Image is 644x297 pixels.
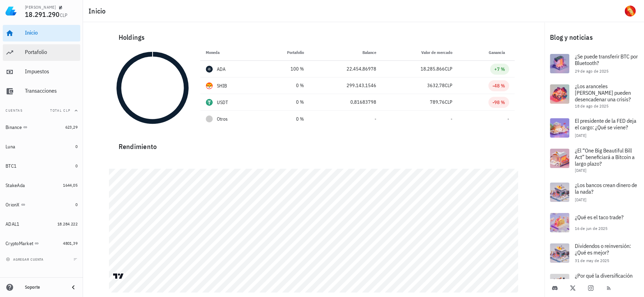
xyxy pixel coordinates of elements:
[4,256,47,263] button: agregar cuenta
[25,285,64,290] div: Soporte
[575,133,586,138] span: [DATE]
[260,44,310,61] th: Portafolio
[3,196,80,213] a: OrionX 0
[6,6,17,17] img: LedgiFi
[6,241,33,247] div: CryptoMarket
[60,12,68,18] span: CLP
[63,241,77,246] span: 4801,39
[3,235,80,252] a: CryptoMarket 4801,39
[3,44,80,61] a: Portafolio
[3,138,80,155] a: Luna 0
[575,197,586,202] span: [DATE]
[25,49,77,55] div: Portafolio
[315,65,376,73] div: 22.454,86978
[544,207,644,238] a: ¿Qué es el taco trade? 16 de jun de 2025
[3,102,80,119] button: CuentasTotal CLP
[315,82,376,89] div: 299.143,1546
[75,202,77,207] span: 0
[575,168,586,173] span: [DATE]
[575,117,636,131] span: El presidente de la FED deja el cargo: ¿Qué se viene?
[265,82,304,89] div: 0 %
[217,66,226,73] div: ADA
[451,116,452,122] span: -
[206,82,213,89] div: SHIB-icon
[575,258,609,263] span: 31 de may de 2025
[3,83,80,100] a: Transacciones
[575,242,631,256] span: Dividendos o reinversión: ¿Qué es mejor?
[507,116,509,122] span: -
[217,99,228,106] div: USDT
[6,124,22,130] div: Binance
[25,10,60,19] span: 18.291.290
[57,221,77,226] span: 18.284.222
[217,115,228,123] span: Otros
[575,103,608,109] span: 18 de ago de 2025
[430,99,445,105] span: 789,76
[206,99,213,106] div: USDT-icon
[382,44,458,61] th: Valor de mercado
[315,99,376,106] div: 0,81683798
[25,68,77,75] div: Impuestos
[575,53,638,66] span: ¿Se puede transferir BTC por Bluetooth?
[265,115,304,123] div: 0 %
[6,144,15,150] div: Luna
[575,147,635,167] span: ¿El “One Big Beautiful Bill Act” beneficiará a Bitcoin a largo plazo?
[25,4,56,10] div: [PERSON_NAME]
[445,82,452,89] span: CLP
[544,113,644,143] a: El presidente de la FED deja el cargo: ¿Qué se viene? [DATE]
[544,238,644,268] a: Dividendos o reinversión: ¿Qué es mejor? 31 de may de 2025
[89,6,109,17] h1: Inicio
[6,202,20,208] div: OrionX
[445,66,452,72] span: CLP
[3,64,80,80] a: Impuestos
[265,65,304,73] div: 100 %
[3,216,80,232] a: ADAL1 18.284.222
[489,50,509,55] span: Ganancia
[200,44,260,61] th: Moneda
[25,29,77,36] div: Inicio
[575,214,624,221] span: ¿Qué es el taco trade?
[113,26,515,48] div: Holdings
[427,82,445,89] span: 3632,78
[206,66,213,73] div: ADA-icon
[3,119,80,136] a: Binance 623,29
[6,221,19,227] div: ADAL1
[544,143,644,177] a: ¿El “One Big Beautiful Bill Act” beneficiará a Bitcoin a largo plazo? [DATE]
[63,183,77,188] span: 1644,05
[7,257,44,262] span: agregar cuenta
[625,6,636,17] div: avatar
[575,226,607,231] span: 16 de jun de 2025
[493,99,505,106] div: -98 %
[75,163,77,168] span: 0
[544,48,644,79] a: ¿Se puede transferir BTC por Bluetooth? 29 de ago de 2025
[6,163,17,169] div: BTC1
[421,66,445,72] span: 18.285.866
[6,183,25,188] div: StakeAda
[494,66,505,73] div: +7 %
[575,182,637,195] span: ¿Los bancos crean dinero de la nada?
[493,82,505,89] div: -48 %
[113,136,515,152] div: Rendimiento
[575,83,631,103] span: ¿Los aranceles [PERSON_NAME] pueden desencadenar una crisis?
[575,68,608,74] span: 29 de ago de 2025
[50,108,71,113] span: Total CLP
[265,99,304,106] div: 0 %
[217,82,227,89] div: SHIB
[3,158,80,174] a: BTC1 0
[544,26,644,48] div: Blog y noticias
[310,44,382,61] th: Balance
[65,124,77,130] span: 623,29
[445,99,452,105] span: CLP
[544,177,644,207] a: ¿Los bancos crean dinero de la nada? [DATE]
[544,79,644,113] a: ¿Los aranceles [PERSON_NAME] pueden desencadenar una crisis? 18 de ago de 2025
[3,177,80,194] a: StakeAda 1644,05
[112,273,125,279] a: Charting by TradingView
[375,116,376,122] span: -
[3,25,80,41] a: Inicio
[25,87,77,94] div: Transacciones
[75,144,77,149] span: 0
